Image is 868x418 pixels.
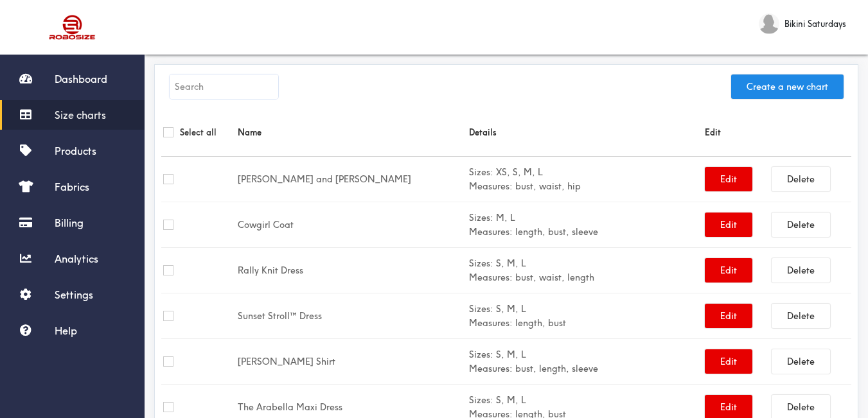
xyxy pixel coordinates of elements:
button: Edit [705,213,752,237]
span: Products [55,144,96,157]
td: Rally Knit Dress [236,248,467,293]
b: Sizes: [469,303,493,315]
button: Create a new chart [731,74,844,99]
th: Details [467,109,703,157]
b: Measures: [469,272,513,283]
button: Edit [705,258,752,283]
span: Fabrics [55,180,89,193]
button: Delete [772,213,830,237]
button: Delete [772,258,830,283]
span: Billing [55,216,84,229]
input: Search [170,74,278,99]
td: [PERSON_NAME] and [PERSON_NAME] [236,157,467,202]
span: Settings [55,288,93,301]
td: M, L length, bust, sleeve [467,202,703,248]
button: Edit [705,167,752,191]
td: Cowgirl Coat [236,202,467,248]
span: Help [55,324,77,337]
b: Sizes: [469,394,493,406]
button: Delete [772,349,830,374]
td: [PERSON_NAME] Shirt [236,339,467,385]
b: Sizes: [469,349,493,360]
img: Bikini Saturdays [759,13,779,34]
td: S, M, L bust, length, sleeve [467,339,703,385]
button: Edit [705,349,752,374]
button: Delete [772,167,830,191]
button: Edit [705,304,752,328]
span: Bikini Saturdays [784,17,846,31]
b: Sizes: [469,212,493,223]
td: Sunset Stroll™ Dress [236,293,467,339]
td: S, M, L length, bust [467,293,703,339]
b: Sizes: [469,257,493,269]
b: Measures: [469,317,513,329]
button: Delete [772,304,830,328]
span: Analytics [55,252,98,265]
b: Sizes: [469,166,493,178]
span: Size charts [55,109,106,121]
span: Dashboard [55,73,107,85]
img: Robosize [24,10,121,45]
b: Measures: [469,226,513,238]
label: Select all [180,125,217,139]
th: Edit [703,109,851,157]
b: Measures: [469,363,513,374]
td: S, M, L bust, waist, length [467,248,703,293]
th: Name [236,109,467,157]
b: Measures: [469,180,513,192]
td: XS, S, M, L bust, waist, hip [467,157,703,202]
